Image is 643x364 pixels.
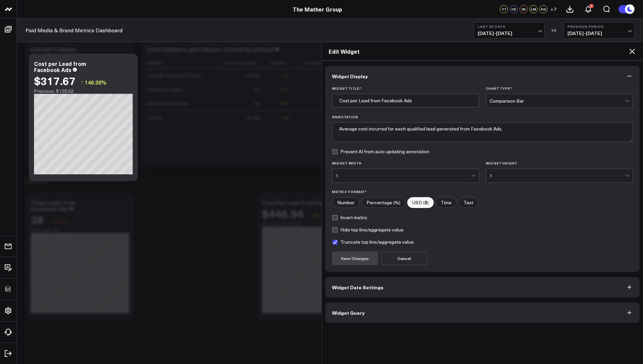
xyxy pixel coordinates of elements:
button: Widget Date Settings [325,277,640,297]
label: Widget Title * [332,86,479,90]
div: $317.67 [34,74,76,87]
span: Widget Date Settings [332,284,383,290]
div: VS [548,28,560,32]
div: YT [500,5,508,13]
div: 38 [31,213,44,226]
label: Annotation [332,115,633,119]
label: Prevent AI from auto updating annotation [332,149,429,154]
span: Widget Display [332,73,368,79]
div: 1 [490,173,625,178]
div: 4 [589,4,594,8]
span: ↓ [49,217,51,226]
div: Previous: 79 [31,227,129,233]
b: Last 30 Days [478,24,541,29]
button: Last 30 Days[DATE]-[DATE] [474,22,545,38]
label: Time [435,197,457,208]
label: Text [458,197,478,208]
label: Percentage (%) [361,197,406,208]
label: Hide top line/aggregate value [332,227,403,232]
label: Truncate top line/aggregate value [332,239,414,245]
div: ↑ 3% [279,115,290,121]
th: Total Followers [214,57,266,69]
div: Instagram Business [146,100,188,107]
b: Previous Period [567,24,631,29]
span: 61.45% [313,211,331,219]
div: VK [520,5,528,13]
div: 10.78K [246,115,261,121]
div: Total Leads from Facebook Ads [31,199,76,212]
button: Cancel [381,252,427,265]
div: Total Followers and Follower Growth by Channel [146,46,274,53]
span: 51.9% [53,218,68,225]
button: Widget Display [325,66,640,86]
input: Enter your widget title [332,94,479,107]
div: CS [510,5,518,13]
span: 146.98% [85,79,106,86]
div: $446.94 [262,207,303,220]
textarea: Average cost incurred for each qualified lead generated from Facebook Ads. [332,122,633,142]
div: 10.64K [245,72,260,79]
th: Change [266,57,295,69]
button: Previous Period[DATE]-[DATE] [564,22,634,38]
div: RG [539,5,547,13]
span: ↑ [81,78,83,87]
div: ↑ 3% [278,72,288,79]
label: Widget Height [486,161,633,165]
div: ↑ 10% [275,100,288,107]
div: Previous: $128.62 [34,88,133,94]
label: Chart Type * [486,86,633,90]
span: [DATE] - [DATE] [478,31,541,36]
th: Follower Growth [295,57,348,69]
span: + 7 [550,7,556,12]
span: ↑ [309,211,311,220]
div: Cost per Lead from Facebook Ads [34,60,86,73]
button: Save Changes [332,252,378,265]
div: LinkedIn Follower Growth and Total Followers [31,46,77,65]
button: Widget Query [325,302,640,323]
span: Widget Query [332,310,365,315]
label: Widget Width [332,161,479,165]
label: Invert metric [332,215,367,220]
div: 1 [336,173,471,178]
div: Lead Data [26,174,48,189]
h2: Edit Widget [329,48,628,55]
span: [DATE] - [DATE] [567,31,631,36]
div: ↑ 0% [278,86,288,93]
label: USD ($) [407,197,434,208]
div: TOTAL [146,115,162,121]
div: LinkedIn Company Pages [146,72,201,79]
th: Channel [146,57,214,69]
div: Comparison Bar [490,98,625,104]
label: Number [332,197,360,208]
div: LM [529,5,538,13]
a: The Mather Group [293,5,342,13]
div: 92 [254,86,260,93]
div: Facebook Pages [146,86,183,93]
button: +7 [549,5,557,13]
div: 45 [254,100,260,107]
a: Paid Media & Brand Metrics Dashboard [26,27,122,34]
div: Previous: $276.82 [262,221,476,227]
div: Cost Per Lead from Facebook Ads by Month [262,199,379,206]
label: Metric Format* [332,190,633,194]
